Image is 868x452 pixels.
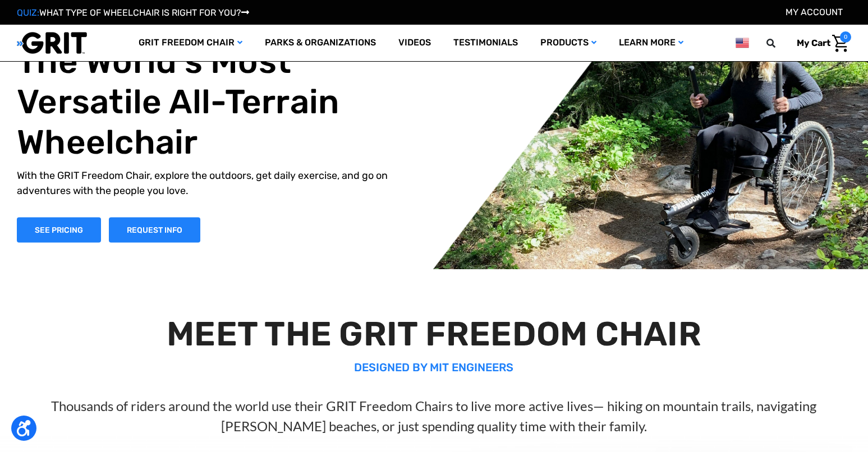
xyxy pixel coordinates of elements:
[109,217,200,242] a: Slide number 1, Request Information
[17,31,87,54] img: GRIT All-Terrain Wheelchair and Mobility Equipment
[17,7,249,18] a: QUIZ:WHAT TYPE OF WHEELCHAIR IS RIGHT FOR YOU?
[736,36,749,50] img: us.png
[840,31,851,43] span: 0
[797,38,830,48] span: My Cart
[17,217,101,242] a: Shop Now
[127,25,254,61] a: GRIT Freedom Chair
[17,41,413,162] h1: The World's Most Versatile All-Terrain Wheelchair
[22,359,847,376] p: DESIGNED BY MIT ENGINEERS
[254,25,387,61] a: Parks & Organizations
[786,7,843,17] a: Account
[608,25,695,61] a: Learn More
[22,314,847,354] h2: MEET THE GRIT FREEDOM CHAIR
[788,31,851,55] a: Cart with 0 items
[22,396,847,436] p: Thousands of riders around the world use their GRIT Freedom Chairs to live more active lives— hik...
[17,168,413,198] p: With the GRIT Freedom Chair, explore the outdoors, get daily exercise, and go on adventures with ...
[442,25,529,61] a: Testimonials
[771,31,788,55] input: Search
[17,7,39,18] span: QUIZ:
[387,25,442,61] a: Videos
[529,25,608,61] a: Products
[832,35,848,52] img: Cart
